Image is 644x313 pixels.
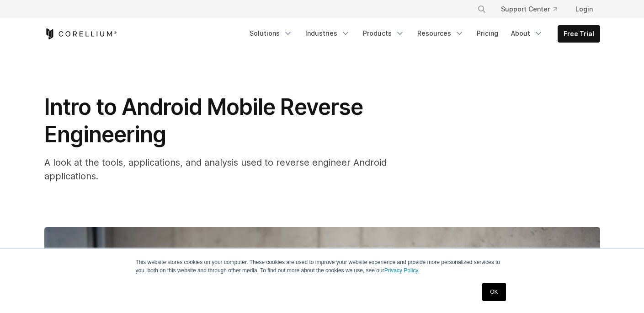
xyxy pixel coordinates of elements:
div: Navigation Menu [244,25,600,43]
p: This website stores cookies on your computer. These cookies are used to improve your website expe... [136,258,509,275]
div: Navigation Menu [466,1,600,17]
a: Products [357,25,410,42]
button: Search [474,1,490,17]
a: Resources [412,25,469,42]
a: Free Trial [558,26,600,42]
a: Corellium Home [44,28,117,39]
a: Industries [300,25,356,42]
a: OK [482,283,506,301]
a: Pricing [471,25,504,42]
a: About [506,25,548,42]
span: Intro to Android Mobile Reverse Engineering [44,93,363,148]
a: Login [568,1,600,17]
span: A look at the tools, applications, and analysis used to reverse engineer Android applications. [44,157,387,182]
a: Support Center [494,1,564,17]
a: Solutions [244,25,298,42]
a: Privacy Policy. [384,267,420,274]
